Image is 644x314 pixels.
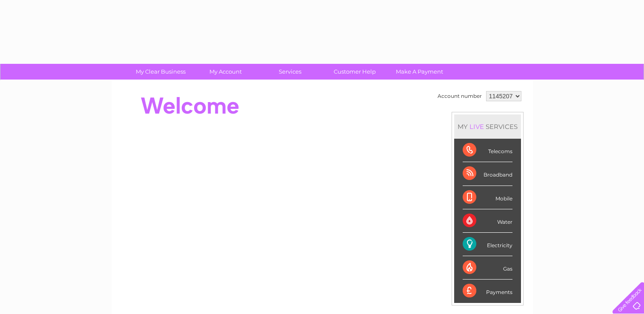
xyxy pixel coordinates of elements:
[463,209,512,233] div: Water
[384,64,455,80] a: Make A Payment
[463,280,512,303] div: Payments
[190,64,260,80] a: My Account
[463,256,512,280] div: Gas
[463,233,512,256] div: Electricity
[463,186,512,209] div: Mobile
[435,89,484,103] td: Account number
[463,139,512,162] div: Telecoms
[255,64,325,80] a: Services
[454,114,521,139] div: MY SERVICES
[468,123,486,131] div: LIVE
[126,64,196,80] a: My Clear Business
[320,64,390,80] a: Customer Help
[463,162,512,186] div: Broadband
